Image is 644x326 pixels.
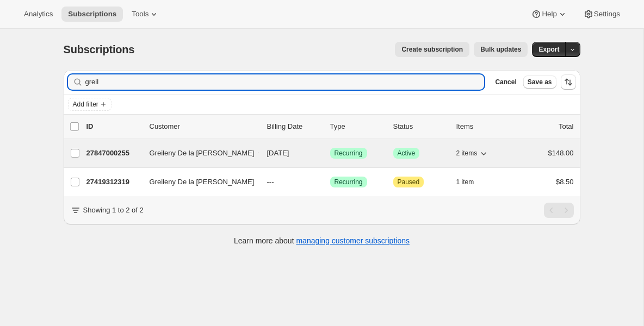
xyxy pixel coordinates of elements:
div: Items [456,121,511,132]
button: Cancel [491,76,521,89]
button: 2 items [456,146,490,161]
span: Recurring [335,178,363,186]
span: --- [267,178,274,186]
button: Greileny De la [PERSON_NAME] [143,173,252,191]
nav: Pagination [544,203,574,218]
div: IDCustomerBilling DateTypeStatusItemsTotal [86,121,574,132]
button: 1 item [456,174,486,190]
span: Help [542,10,556,18]
span: Export [538,45,559,54]
span: Greileny De la [PERSON_NAME] [150,148,255,159]
span: Add filter [73,100,98,109]
p: Status [393,121,448,132]
span: Recurring [335,149,363,158]
input: Filter subscribers [85,74,485,90]
span: $8.50 [556,178,574,186]
span: Tools [132,10,148,18]
button: Subscriptions [61,7,123,22]
p: 27847000255 [86,148,141,159]
span: Analytics [24,10,53,18]
span: Cancel [495,78,516,86]
span: Save as [528,78,552,86]
button: Bulk updates [474,42,528,57]
a: managing customer subscriptions [296,236,410,245]
span: Bulk updates [480,45,521,54]
button: Analytics [17,7,59,22]
button: Export [532,42,566,57]
div: Type [330,121,385,132]
span: Settings [594,10,620,18]
p: Billing Date [267,121,321,132]
button: Sort the results [561,74,576,90]
div: 27847000255Greileny De la [PERSON_NAME][DATE]SuccessRecurringSuccessActive2 items$148.00 [86,146,574,161]
p: Showing 1 to 2 of 2 [83,205,144,216]
span: Subscriptions [68,10,116,18]
button: Add filter [68,98,112,111]
button: Save as [523,76,556,89]
span: $148.00 [548,149,574,157]
button: Greileny De la [PERSON_NAME] [143,145,252,162]
button: Help [524,7,574,22]
span: 1 item [456,178,474,186]
p: Customer [150,121,258,132]
span: [DATE] [267,149,289,157]
span: Paused [398,178,420,186]
span: Create subscription [401,45,463,54]
div: 27419312319Greileny De la [PERSON_NAME]---SuccessRecurringAttentionPaused1 item$8.50 [86,174,574,190]
span: Subscriptions [64,43,135,55]
button: Tools [125,7,166,22]
span: Greileny De la [PERSON_NAME] [150,177,255,187]
button: Create subscription [395,42,469,57]
span: 2 items [456,149,478,158]
p: Learn more about [234,235,410,246]
span: Active [398,149,416,158]
p: Total [559,121,573,132]
p: ID [86,121,141,132]
p: 27419312319 [86,177,141,187]
button: Settings [577,7,627,22]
